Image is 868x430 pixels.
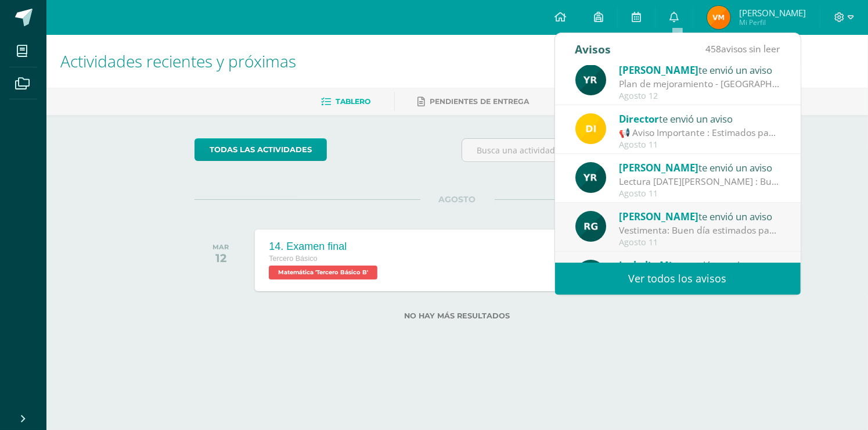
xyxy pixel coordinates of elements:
img: 765d7ba1372dfe42393184f37ff644ec.png [575,162,606,193]
div: Agosto 12 [619,91,780,101]
span: Tercero Básico [269,255,317,263]
a: Pendientes de entrega [418,92,530,111]
div: Agosto 11 [619,189,780,199]
span: Pendientes de entrega [430,97,530,106]
div: te envió un aviso [619,111,780,126]
img: 765d7ba1372dfe42393184f37ff644ec.png [575,64,606,95]
span: avisos sin leer [706,42,780,55]
div: 📢 Aviso Importante : Estimados padres de familia y/o encargados: 📆 martes 12 de agosto de 2025, s... [619,126,780,139]
div: Plan de mejoramiento - Lenguaje : Buenos días Les comento que el plan de mejoramiento se llevará ... [619,77,780,91]
div: Agosto 11 [619,140,780,150]
a: Tablero [322,92,371,111]
div: Agosto 11 [619,238,780,248]
div: 12 [213,251,229,265]
div: te envió un aviso [619,257,780,273]
span: [PERSON_NAME] [619,161,698,174]
span: Tablero [336,97,371,106]
span: Mi Perfil [739,17,806,27]
div: te envió un aviso [619,62,780,77]
div: Vestimenta: Buen día estimados padres de familia y estudiantes. Espero que se encuentren muy bien... [619,224,780,237]
input: Busca una actividad próxima aquí... [462,139,719,162]
a: Ver todos los avisos [555,263,801,295]
a: todas las Actividades [195,138,327,161]
img: f0b35651ae50ff9c693c4cbd3f40c4bb.png [575,113,606,144]
span: [PERSON_NAME] [619,210,698,223]
span: 458 [706,42,722,55]
div: 14. Examen final [269,241,380,253]
img: 6bd1f88eaa8f84a993684add4ac8f9ce.png [575,260,606,291]
div: te envió un aviso [619,160,780,175]
span: Director [619,112,659,126]
div: Lectura 11 de agosto : Buenos días Adjunto las actividades de hoy 11 de agosto PRISMA Resolver el... [619,175,780,188]
img: 24ef3269677dd7dd963c57b86ff4a022.png [575,211,606,242]
label: No hay más resultados [195,311,720,320]
span: Actividades recientes y próximas [60,50,296,72]
span: Jackelin Mis [619,259,676,272]
span: AGOSTO [420,194,495,205]
span: [PERSON_NAME] [619,63,698,77]
div: te envió un aviso [619,209,780,224]
div: MAR [213,243,229,251]
img: 23a45db4e3e8fe665997088d6de0659d.png [707,6,730,29]
span: [PERSON_NAME] [739,7,806,19]
span: Matemática 'Tercero Básico B' [269,266,377,279]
